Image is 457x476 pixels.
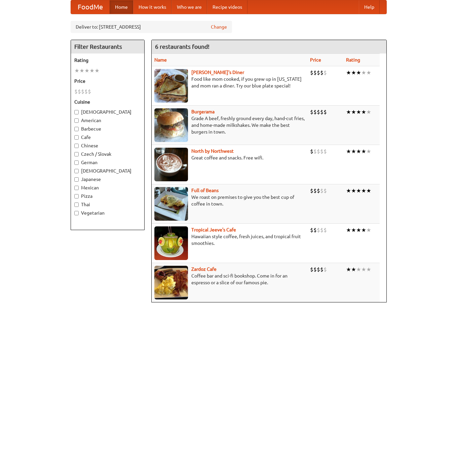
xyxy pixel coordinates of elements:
[172,0,207,14] a: Who we are
[366,148,371,155] li: ★
[361,108,366,116] li: ★
[74,203,79,207] input: Thai
[323,148,327,155] li: $
[74,176,141,183] label: Japanese
[310,187,313,194] li: $
[74,109,141,115] label: [DEMOGRAPHIC_DATA]
[94,67,100,74] li: ★
[74,194,79,198] input: Pizza
[320,69,323,76] li: $
[74,168,141,174] label: [DEMOGRAPHIC_DATA]
[154,115,305,135] p: Grade A beef, freshly ground every day, hand-cut fries, and home-made milkshakes. We make the bes...
[74,117,141,124] label: American
[154,69,188,103] img: sallys.jpg
[84,67,89,74] li: ★
[361,266,366,273] li: ★
[74,211,79,215] input: Vegetarian
[346,226,351,234] li: ★
[191,148,234,154] a: North by Northwest
[323,108,327,116] li: $
[74,57,141,64] h5: Rating
[313,266,317,273] li: $
[313,148,317,155] li: $
[74,159,141,166] label: German
[313,187,317,194] li: $
[191,188,219,193] a: Full of Beans
[310,108,313,116] li: $
[191,266,217,272] a: Zardoz Cafe
[361,226,366,234] li: ★
[351,69,356,76] li: ★
[89,67,94,74] li: ★
[74,201,141,208] label: Thai
[154,76,305,89] p: Food like mom cooked, if you grew up in [US_STATE] and mom ran a diner. Try our blue plate special!
[313,108,317,116] li: $
[346,148,351,155] li: ★
[191,109,215,114] a: Burgerama
[74,118,79,123] input: American
[346,57,360,63] a: Rating
[359,0,380,14] a: Help
[211,24,227,30] a: Change
[74,99,141,105] h5: Cuisine
[323,226,327,234] li: $
[74,78,141,84] h5: Price
[74,110,79,114] input: [DEMOGRAPHIC_DATA]
[154,154,305,161] p: Great coffee and snacks. Free wifi.
[356,226,361,234] li: ★
[320,226,323,234] li: $
[346,108,351,116] li: ★
[207,0,247,14] a: Recipe videos
[110,0,133,14] a: Home
[74,142,141,149] label: Chinese
[79,67,84,74] li: ★
[74,210,141,216] label: Vegetarian
[351,148,356,155] li: ★
[356,69,361,76] li: ★
[74,169,79,173] input: [DEMOGRAPHIC_DATA]
[351,266,356,273] li: ★
[310,57,321,63] a: Price
[323,187,327,194] li: $
[320,266,323,273] li: $
[74,152,79,156] input: Czech / Slovak
[154,226,188,260] img: jeeves.jpg
[74,125,141,132] label: Barbecue
[317,69,320,76] li: $
[320,187,323,194] li: $
[346,69,351,76] li: ★
[71,21,232,33] div: Deliver to: [STREET_ADDRESS]
[154,148,188,181] img: north.jpg
[74,144,79,148] input: Chinese
[366,187,371,194] li: ★
[317,148,320,155] li: $
[317,187,320,194] li: $
[74,67,79,74] li: ★
[361,187,366,194] li: ★
[71,40,144,53] h4: Filter Restaurants
[74,88,78,95] li: $
[351,187,356,194] li: ★
[361,69,366,76] li: ★
[191,227,236,232] a: Tropical Jeeve's Cafe
[74,151,141,157] label: Czech / Slovak
[154,57,167,63] a: Name
[320,108,323,116] li: $
[74,193,141,199] label: Pizza
[346,266,351,273] li: ★
[356,187,361,194] li: ★
[356,266,361,273] li: ★
[317,108,320,116] li: $
[74,160,79,165] input: German
[154,194,305,207] p: We roast on premises to give you the best cup of coffee in town.
[191,70,244,75] a: [PERSON_NAME]'s Diner
[78,88,81,95] li: $
[74,134,141,141] label: Cafe
[310,266,313,273] li: $
[74,135,79,140] input: Cafe
[366,266,371,273] li: ★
